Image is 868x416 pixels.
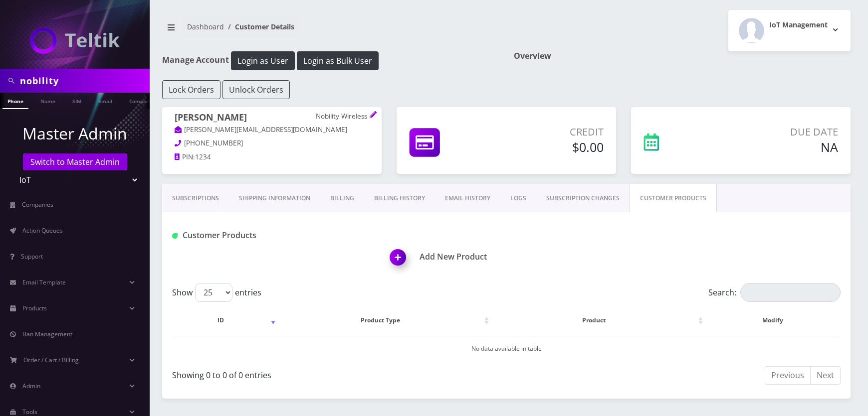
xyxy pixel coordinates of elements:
p: Nobility Wireless [316,112,369,121]
a: Next [810,366,841,385]
a: CUSTOMER PRODUCTS [630,184,717,213]
a: Billing History [364,184,435,213]
a: Subscriptions [162,184,229,213]
img: IoT [30,27,120,54]
div: Showing 0 to 0 of 0 entries [172,365,499,381]
a: Login as User [229,54,297,65]
input: Search: [740,283,841,302]
span: Products [22,304,47,312]
th: Product Type: activate to sort column ascending [279,306,491,335]
h1: Customer Products [172,231,385,240]
input: Search in Company [20,71,147,90]
a: PIN: [175,152,195,162]
a: Billing [320,184,364,213]
h1: Overview [514,51,851,61]
h1: Add New Product [390,252,851,262]
span: Admin [22,382,40,390]
td: No data available in table [173,336,840,361]
a: Previous [765,366,811,385]
a: SUBSCRIPTION CHANGES [536,184,630,213]
h5: $0.00 [496,139,604,154]
a: Dashboard [187,22,224,31]
p: Credit [496,125,604,139]
a: SIM [67,93,86,108]
a: Shipping Information [229,184,320,213]
h1: [PERSON_NAME] [175,112,369,125]
a: Company [124,93,158,108]
span: 1234 [195,152,211,161]
img: Customer Products [172,233,178,239]
th: Modify [706,306,840,335]
a: EMAIL HISTORY [435,184,500,213]
a: Add New ProductAdd New Product [390,252,851,262]
li: Customer Details [224,21,294,32]
a: Email [93,93,117,108]
img: Add New Product [385,246,415,276]
th: ID: activate to sort column ascending [173,306,278,335]
th: Product: activate to sort column ascending [492,306,705,335]
button: Lock Orders [162,80,220,99]
label: Search: [708,283,841,302]
a: Phone [2,93,28,109]
span: Action Queues [22,226,63,235]
span: Email Template [22,278,66,286]
span: [PHONE_NUMBER] [184,139,243,147]
select: Showentries [195,283,232,302]
span: Order / Cart / Billing [23,356,79,364]
h2: IoT Management [769,21,828,29]
h5: NA [713,139,838,154]
button: Login as Bulk User [297,51,379,70]
label: Show entries [172,283,261,302]
a: Name [35,93,60,108]
a: Switch to Master Admin [23,153,127,170]
span: Ban Management [22,330,72,338]
h1: Manage Account [162,51,499,70]
span: Tools [22,408,37,416]
a: [PERSON_NAME][EMAIL_ADDRESS][DOMAIN_NAME] [175,125,347,135]
nav: breadcrumb [162,16,499,45]
a: Login as Bulk User [297,54,379,65]
p: Due Date [713,125,838,139]
a: LOGS [500,184,536,213]
button: IoT Management [728,10,851,51]
button: Login as User [231,51,295,70]
span: Companies [22,200,53,209]
button: Unlock Orders [222,80,290,99]
span: Support [21,252,43,261]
